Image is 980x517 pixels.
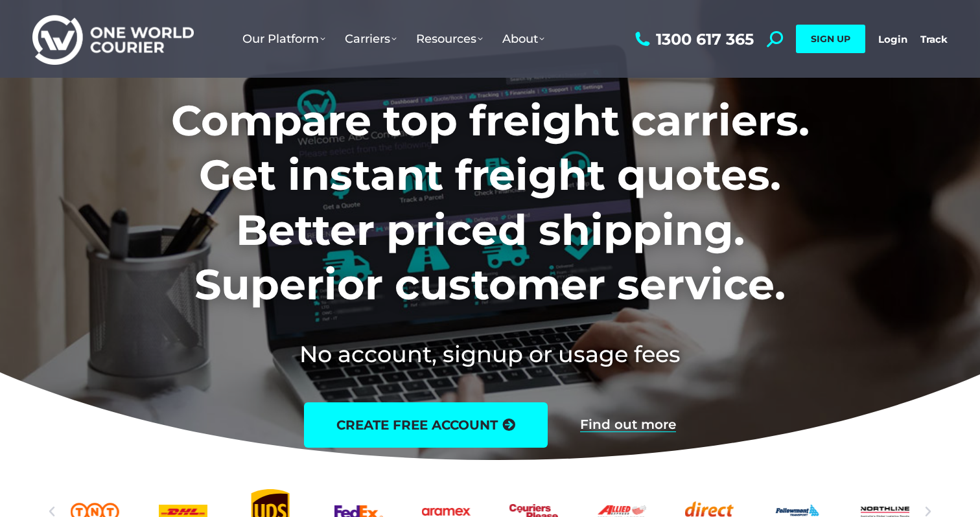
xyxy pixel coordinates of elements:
[632,31,754,47] a: 1300 617 365
[335,19,406,59] a: Carriers
[345,32,397,46] span: Carriers
[796,25,865,53] a: SIGN UP
[878,33,907,45] a: Login
[811,33,850,45] span: SIGN UP
[493,19,554,59] a: About
[502,32,544,46] span: About
[86,93,895,312] h1: Compare top freight carriers. Get instant freight quotes. Better priced shipping. Superior custom...
[416,32,483,46] span: Resources
[32,13,194,65] img: One World Courier
[233,19,335,59] a: Our Platform
[580,418,676,432] a: Find out more
[304,402,548,448] a: create free account
[920,33,948,45] a: Track
[406,19,493,59] a: Resources
[86,338,895,370] h2: No account, signup or usage fees
[242,32,325,46] span: Our Platform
